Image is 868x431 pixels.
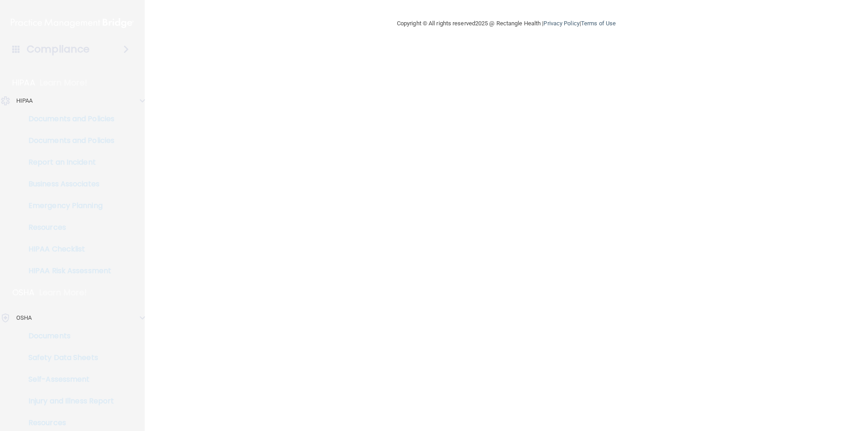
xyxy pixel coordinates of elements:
[27,43,90,56] h4: Compliance
[6,180,129,189] p: Business Associates
[6,418,129,427] p: Resources
[6,245,129,254] p: HIPAA Checklist
[6,332,129,341] p: Documents
[6,158,129,167] p: Report an Incident
[6,266,129,275] p: HIPAA Risk Assessment
[6,375,129,384] p: Self-Assessment
[6,397,129,406] p: Injury and Illness Report
[6,136,129,145] p: Documents and Policies
[6,201,129,210] p: Emergency Planning
[6,353,129,362] p: Safety Data Sheets
[6,223,129,232] p: Resources
[543,20,579,27] a: Privacy Policy
[11,14,134,32] img: PMB logo
[581,20,616,27] a: Terms of Use
[12,77,35,88] p: HIPAA
[341,9,671,38] div: Copyright © All rights reserved 2025 @ Rectangle Health | |
[6,114,129,123] p: Documents and Policies
[39,287,87,298] p: Learn More!
[16,313,32,323] p: OSHA
[16,95,33,106] p: HIPAA
[12,287,35,298] p: OSHA
[40,77,88,88] p: Learn More!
